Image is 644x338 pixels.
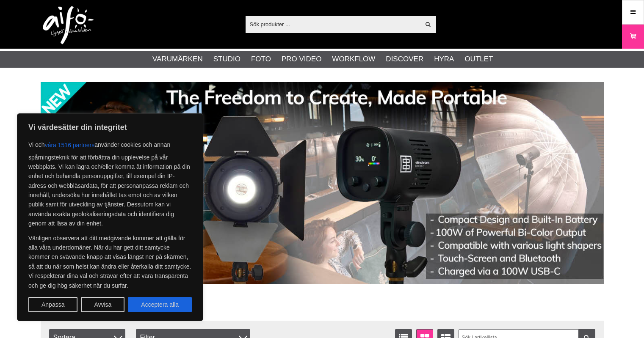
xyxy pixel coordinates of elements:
a: Studio [213,54,240,65]
button: Avvisa [81,297,124,312]
p: Vi värdesätter din integritet [28,122,192,132]
p: Vi och använder cookies och annan spårningsteknik för att förbättra din upplevelse på vår webbpla... [28,137,192,228]
a: Discover [386,54,423,65]
a: Pro Video [282,54,321,65]
p: Vänligen observera att ditt medgivande kommer att gälla för alla våra underdomäner. När du har ge... [28,234,192,290]
input: Sök produkter ... [246,18,420,30]
img: Annons:002 banner-elin-led100c11390x.jpg [41,82,604,284]
img: logo.png [43,6,94,44]
a: Varumärken [152,54,203,65]
button: Anpassa [28,297,77,312]
button: våra 1516 partners [45,137,95,153]
a: Workflow [332,54,375,65]
div: Vi värdesätter din integritet [17,113,203,321]
button: Acceptera alla [128,297,192,312]
a: Hyra [434,54,454,65]
a: Outlet [464,54,493,65]
a: Foto [251,54,271,65]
